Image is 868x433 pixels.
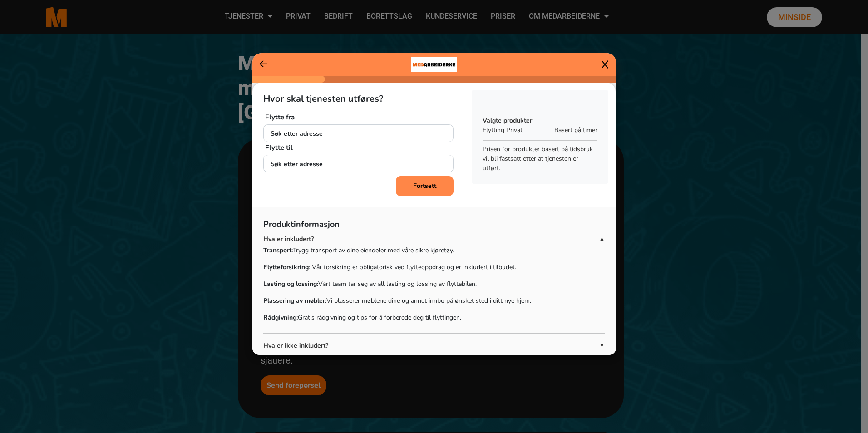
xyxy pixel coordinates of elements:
p: Gratis rådgivning og tips for å forberede deg til flyttingen. [263,313,605,322]
strong: Plassering av møbler: [263,296,326,305]
span: ▲ [599,235,605,243]
p: Trygg transport av dine eiendeler med våre sikre kjøretøy. [263,246,605,255]
span: Basert på timer [554,125,597,135]
p: Vi plasserer møblene dine og annet innbo på ønsket sted i ditt nye hjem. [263,296,605,305]
b: Valgte produkter [483,116,532,125]
p: : Vår forsikring er obligatorisk ved flytteoppdrag og er inkludert i tilbudet. [263,262,605,272]
p: Hva er ikke inkludert? [263,341,599,350]
p: Vårt team tar seg av all lasting og lossing av flyttebilen. [263,279,605,289]
strong: Lasting og lossing: [263,280,318,288]
b: Flytte fra [265,113,295,122]
strong: Transport: [263,246,293,255]
p: Hva er inkludert? [263,234,599,244]
p: Flytting Privat [483,125,550,135]
p: Produktinformasjon [263,218,605,234]
span: ▼ [599,341,605,349]
button: Fortsett [396,176,454,196]
strong: Flytteforsikring [263,263,309,271]
img: bacdd172-0455-430b-bf8f-cf411a8648e0 [411,53,457,76]
p: Prisen for produkter basert på tidsbruk vil bli fastsatt etter at tjenesten er utført. [483,144,597,173]
h5: Hvor skal tjenesten utføres? [263,93,454,104]
b: Fortsett [413,182,436,190]
b: Flytte til [265,143,293,152]
strong: Rådgivning: [263,313,298,322]
input: Søk... [263,155,454,172]
input: Søk... [263,124,454,142]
